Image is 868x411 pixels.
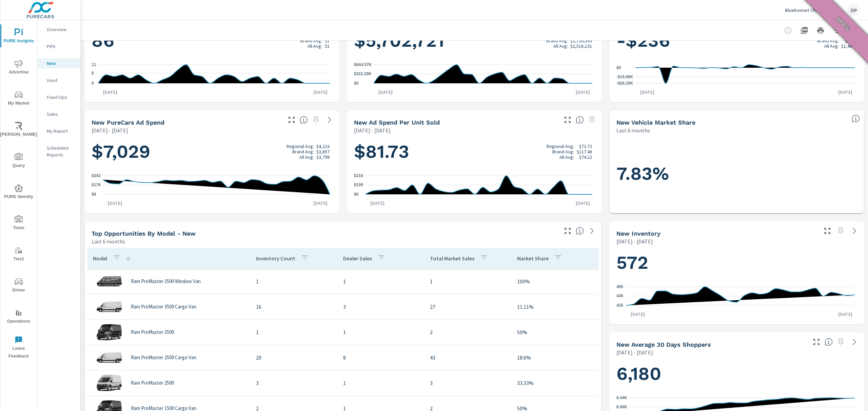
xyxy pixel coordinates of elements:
[616,237,653,245] p: [DATE] - [DATE]
[92,192,96,197] text: $9
[562,225,573,236] button: Make Fullscreen
[92,173,101,178] text: $342
[849,337,860,347] a: See more details in report
[579,144,592,149] p: $72.72
[256,303,332,311] p: 16
[92,230,196,237] h5: Top Opportunities by Model - New
[547,144,574,149] p: Regional Avg:
[354,119,440,126] h5: New Ad Spend Per Unit Sold
[37,75,80,85] div: Used
[47,128,75,134] p: My Report
[96,271,123,291] img: glamour
[256,328,332,336] p: 1
[517,328,593,336] p: 50%
[822,225,833,236] button: Make Fullscreen
[92,81,94,86] text: 0
[343,277,419,285] p: 1
[848,4,860,16] div: DP
[2,122,35,138] span: [PERSON_NAME]
[626,311,650,318] p: [DATE]
[37,58,80,68] div: New
[343,303,419,311] p: 3
[517,255,549,262] p: Market Share
[131,329,174,335] p: Ram ProMaster 3500
[343,328,419,336] p: 1
[308,43,322,49] p: All Avg:
[2,309,35,325] span: Operations
[37,143,80,160] div: Scheduled Reports
[343,255,372,262] p: Dealer Sales
[430,328,506,336] p: 2
[797,24,811,37] button: "Export Report to PDF"
[292,149,314,154] p: Brand Avg:
[47,94,75,101] p: Fixed Ops
[833,89,857,95] p: [DATE]
[256,255,295,262] p: Inventory Count
[47,145,75,158] p: Scheduled Reports
[93,255,107,262] p: Model
[616,65,621,70] text: $0
[324,114,335,125] a: See more details in report
[37,126,80,136] div: My Report
[785,7,842,13] p: Bluebonnet Chrysler Dodge
[47,111,75,117] p: Sales
[430,277,506,285] p: 1
[430,379,506,387] p: 3
[2,215,35,232] span: Tools
[316,154,330,160] p: $3,799
[616,162,857,185] h1: 7.83%
[517,353,593,362] p: 18.6%
[131,304,196,310] p: Ram ProMaster 3500 Cargo Van
[92,119,164,126] h5: New PureCars Ad Spend
[37,41,80,51] div: PIPA
[96,373,123,393] img: glamour
[517,277,593,285] p: 100%
[616,362,857,385] h1: 6,180
[354,81,359,86] text: $0
[616,119,695,126] h5: New Vehicle Market Share
[354,192,359,197] text: $0
[37,24,80,35] div: Overview
[430,255,474,262] p: Total Market Sales
[587,225,597,236] a: See more details in report
[366,200,389,207] p: [DATE]
[354,140,595,163] h1: $81.73
[92,140,332,163] h1: $7,029
[571,89,595,95] p: [DATE]
[92,237,125,245] p: Last 6 months
[616,126,650,134] p: Last 6 months
[570,43,592,49] p: $2,518,131
[131,354,196,361] p: Ram ProMaster 2500 Cargo Van
[576,227,584,235] span: Find the biggest opportunities within your model lineup by seeing how each model is selling in yo...
[616,81,633,86] text: -$26.25K
[616,294,623,299] text: 445
[2,28,35,45] span: PURE Insights
[552,149,574,154] p: Brand Avg:
[635,89,659,95] p: [DATE]
[256,379,332,387] p: 3
[616,348,653,356] p: [DATE] - [DATE]
[824,43,839,49] p: All Avg:
[579,154,592,160] p: $74.22
[616,341,711,348] h5: New Average 30 Days Shoppers
[2,91,35,107] span: My Market
[92,62,96,67] text: 11
[299,154,314,160] p: All Avg:
[309,200,332,207] p: [DATE]
[811,337,822,347] button: Make Fullscreen
[841,43,854,49] p: $1,464
[430,353,506,362] p: 43
[2,336,35,360] span: Leave Feedback
[374,89,397,95] p: [DATE]
[517,303,593,311] p: 11.11%
[300,116,308,124] span: Total cost of media for all PureCars channels for the selected dealership group over the selected...
[131,278,201,284] p: Ram ProMaster 3500 Window Van
[571,200,595,207] p: [DATE]
[616,395,627,400] text: 6.44K
[2,60,35,76] span: Advertise
[47,77,75,84] p: Used
[96,297,123,317] img: glamour
[131,380,174,386] p: Ram ProMaster 2500
[309,89,332,95] p: [DATE]
[98,89,122,95] p: [DATE]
